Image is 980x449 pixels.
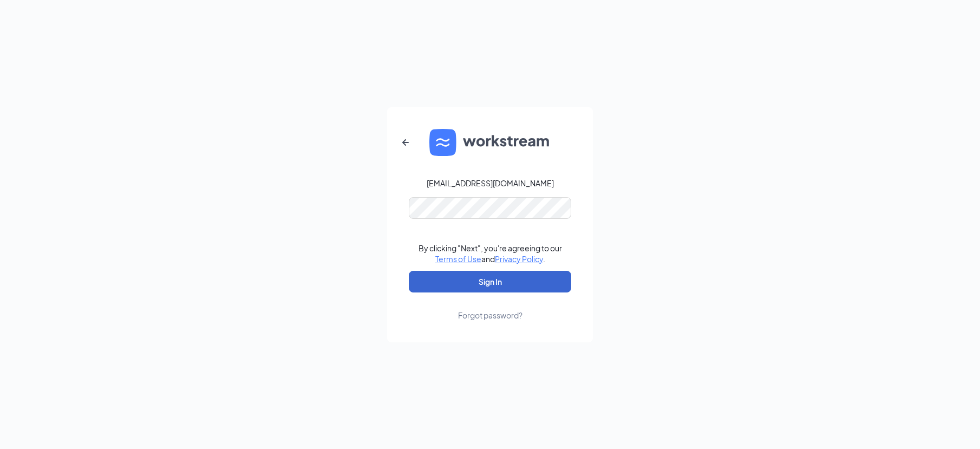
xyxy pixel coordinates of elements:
div: [EMAIL_ADDRESS][DOMAIN_NAME] [427,178,554,188]
a: Forgot password? [458,292,522,321]
img: WS logo and Workstream text [429,129,551,156]
div: By clicking "Next", you're agreeing to our and . [419,243,562,264]
button: Sign In [409,271,571,292]
button: ArrowLeftNew [393,129,419,155]
a: Terms of Use [435,254,481,264]
svg: ArrowLeftNew [399,136,412,149]
div: Forgot password? [458,310,522,321]
a: Privacy Policy [495,254,543,264]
